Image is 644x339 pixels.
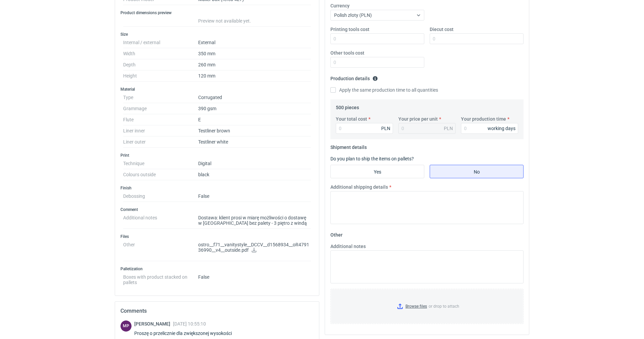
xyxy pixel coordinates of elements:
[123,48,198,59] dt: Width
[461,123,518,134] input: 0
[198,114,311,125] dd: E
[120,10,314,16] h3: Product dimensions preview
[330,165,424,178] label: Yes
[330,156,414,161] label: Do you plan to ship the items on pallets?
[120,320,132,332] div: Michał Palasek
[123,212,198,229] dt: Additional notes
[120,153,314,158] h3: Print
[120,307,314,315] h2: Comments
[120,207,314,212] h3: Comment
[123,136,198,148] dt: Liner outer
[123,103,198,114] dt: Grammage
[330,33,424,44] input: 0
[330,87,438,93] label: Apply the same production time to all quantities
[134,330,240,337] div: Proszę o przelicznie dla zwiększonej wysokości
[336,102,359,110] legend: 500 pieces
[330,73,378,81] legend: Production details
[198,18,251,24] span: Preview not available yet.
[198,212,311,229] dd: Dostawa: klient prosi w miarę możliwości o dostawę w [GEOGRAPHIC_DATA] bez palety - 3 piętro z windą
[488,125,515,132] div: working days
[381,125,390,132] div: PLN
[173,321,206,327] span: [DATE] 10:55:10
[120,185,314,191] h3: Finish
[123,169,198,180] dt: Colours outside
[334,12,372,18] span: Polish złoty (PLN)
[123,125,198,136] dt: Liner inner
[123,191,198,202] dt: Debossing
[198,59,311,70] dd: 260 mm
[330,50,364,56] label: Other tools cost
[120,234,314,239] h3: Files
[120,266,314,272] h3: Palletization
[120,87,314,92] h3: Material
[123,239,198,261] dt: Other
[198,272,311,285] dd: False
[123,114,198,125] dt: Flute
[198,242,311,253] p: ostro__f71__vanitystyle__DCCV__d1568934__oR479136990__v4__outside.pdf
[123,37,198,48] dt: Internal / external
[134,321,173,327] span: [PERSON_NAME]
[330,26,369,33] label: Printing tools cost
[330,229,343,238] legend: Other
[336,123,393,134] input: 0
[198,136,311,148] dd: Testliner white
[330,142,367,150] legend: Shipment details
[198,169,311,180] dd: black
[198,158,311,169] dd: Digital
[398,116,438,122] label: Your price per unit
[123,92,198,103] dt: Type
[123,158,198,169] dt: Technique
[198,103,311,114] dd: 390 gsm
[120,320,132,332] figcaption: MP
[198,37,311,48] dd: External
[198,125,311,136] dd: Testliner brown
[336,116,367,122] label: Your total cost
[198,191,311,202] dd: False
[198,70,311,82] dd: 120 mm
[461,116,506,122] label: Your production time
[198,48,311,59] dd: 350 mm
[444,125,453,132] div: PLN
[430,26,454,33] label: Diecut cost
[123,272,198,285] dt: Boxes with product stacked on pallets
[331,289,523,323] label: or drop to attach
[430,33,524,44] input: 0
[120,32,314,37] h3: Size
[123,59,198,70] dt: Depth
[330,57,424,68] input: 0
[330,2,350,9] label: Currency
[430,165,524,178] label: No
[330,184,388,190] label: Additional shipping details
[123,70,198,82] dt: Height
[330,243,366,250] label: Additional notes
[198,92,311,103] dd: Corrugated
